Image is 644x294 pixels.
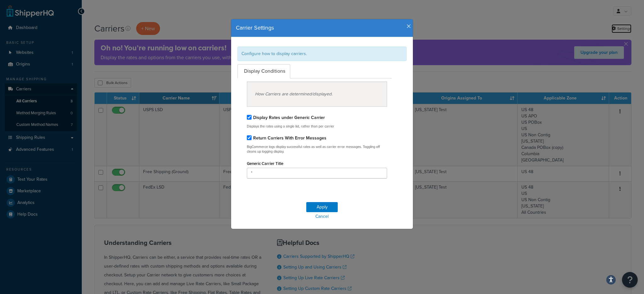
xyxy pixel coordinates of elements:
div: How Carriers are determined/displayed. [247,82,387,107]
h4: Carrier Settings [236,24,408,32]
input: Return Carriers With Error Messages [247,135,252,140]
div: Configure how to display carriers. [237,47,407,61]
label: Generic Carrier Title [247,161,283,166]
p: Displays the rates using a single list, rather than per carrier [247,124,387,129]
p: BigCommerce logs display successful rates as well as carrier error messages. Toggling off cleans ... [247,144,387,154]
input: Display Rates under Generic Carrier [247,115,252,120]
label: Display Rates under Generic Carrier [253,114,325,121]
a: Cancel [231,212,413,221]
a: Display Conditions [237,64,290,78]
label: Return Carriers With Error Messages [253,135,326,141]
button: Apply [306,202,338,212]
